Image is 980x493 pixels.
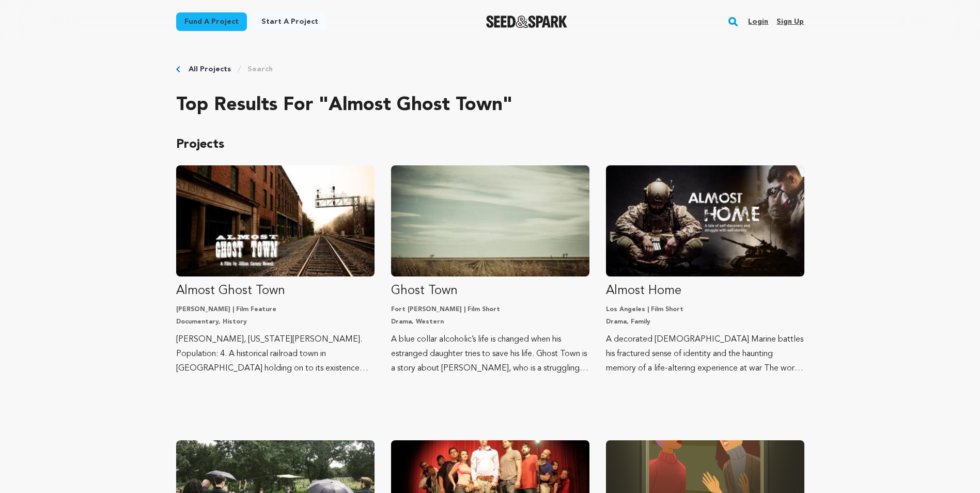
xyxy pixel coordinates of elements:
p: [PERSON_NAME], [US_STATE][PERSON_NAME]. Population: 4. A historical railroad town in [GEOGRAPHIC_... [176,332,375,376]
a: Fund a project [176,12,247,31]
p: Projects [176,136,804,153]
p: Los Angeles | Film Short [606,305,804,314]
p: Almost Ghost Town [176,283,375,299]
a: Fund Ghost Town [391,165,589,376]
p: Almost Home [606,283,804,299]
p: A decorated [DEMOGRAPHIC_DATA] Marine battles his fractured sense of identity and the haunting me... [606,332,804,376]
p: A blue collar alcoholic’s life is changed when his estranged daughter tries to save his life. Gho... [391,332,589,376]
a: All Projects [189,64,231,74]
p: [PERSON_NAME] | Film Feature [176,305,375,314]
img: Seed&Spark Logo Dark Mode [486,16,567,28]
p: Documentary, History [176,318,375,326]
p: Ghost Town [391,283,589,299]
a: Search [247,64,273,74]
p: Fort [PERSON_NAME] | Film Short [391,305,589,314]
h2: Top results for "almost ghost town" [176,95,804,116]
a: Sign up [776,13,804,30]
p: Drama, Family [606,318,804,326]
a: Login [748,13,768,30]
p: Drama, Western [391,318,589,326]
a: Seed&Spark Homepage [486,16,567,28]
a: Start a project [253,12,326,31]
a: Fund Almost Ghost Town [176,165,375,376]
a: Fund Almost Home [606,165,804,376]
div: Breadcrumb [176,64,804,74]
